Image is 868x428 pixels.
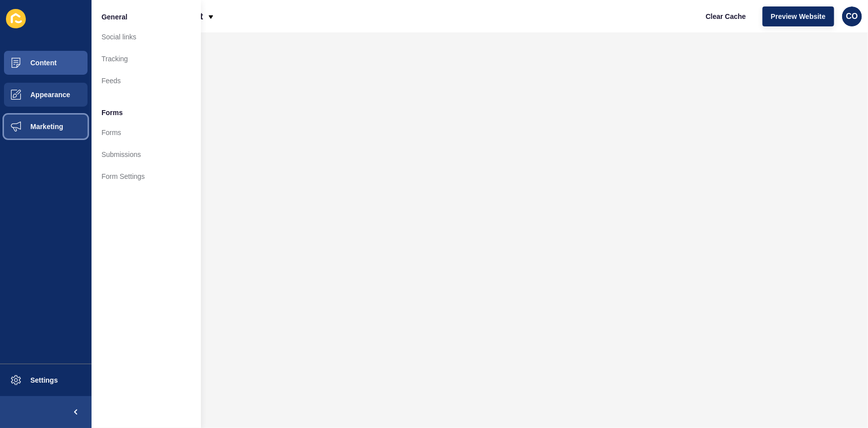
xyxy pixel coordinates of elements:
[92,143,201,165] a: Submissions
[92,122,201,143] a: Forms
[101,12,127,22] span: General
[101,108,123,118] span: Forms
[706,11,746,21] span: Clear Cache
[763,6,834,26] button: Preview Website
[92,70,201,92] a: Feeds
[92,48,201,70] a: Tracking
[92,165,201,187] a: Form Settings
[846,11,858,21] span: CO
[92,26,201,48] a: Social links
[697,6,755,26] button: Clear Cache
[771,11,826,21] span: Preview Website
